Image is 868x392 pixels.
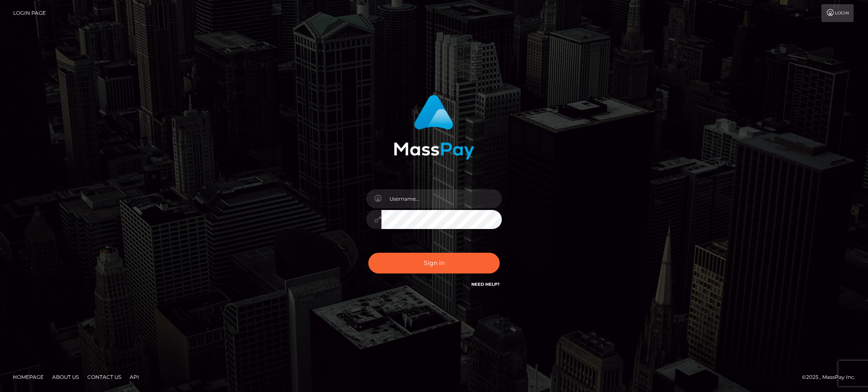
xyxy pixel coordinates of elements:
[9,370,47,384] a: Homepage
[821,4,854,22] a: Login
[381,189,502,208] input: Username...
[368,253,500,273] button: Sign in
[471,282,500,287] a: Need Help?
[802,373,862,382] div: © 2025 , MassPay Inc.
[394,95,474,160] img: MassPay Login
[84,370,125,384] a: Contact Us
[13,4,46,22] a: Login Page
[126,370,142,384] a: API
[49,370,82,384] a: About Us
